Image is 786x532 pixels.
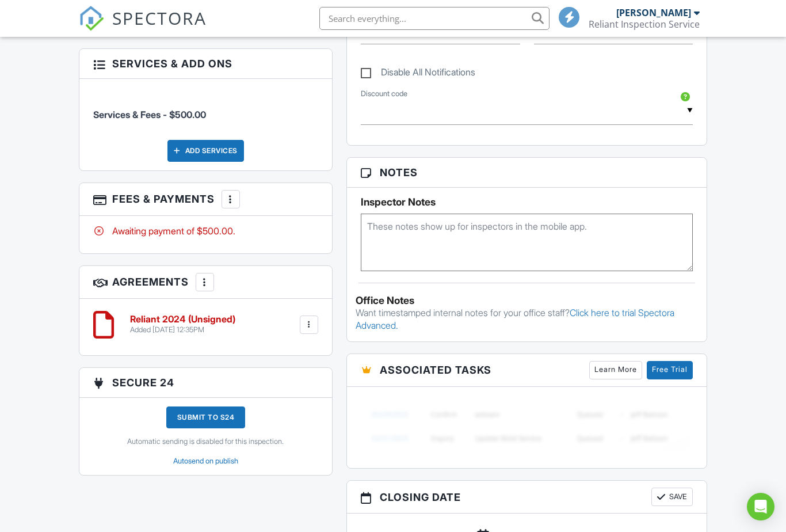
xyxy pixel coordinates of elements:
div: Added [DATE] 12:35PM [130,325,235,335]
a: Automatic sending is disabled for this inspection. [127,437,284,446]
a: Learn More [589,361,642,379]
a: Submit to S24 [166,406,246,437]
label: Discount code [361,89,407,99]
div: Submit to S24 [166,406,246,428]
img: The Best Home Inspection Software - Spectora [79,6,104,31]
div: Awaiting payment of $500.00. [93,225,318,237]
a: SPECTORA [79,16,207,40]
h3: Notes [347,158,707,188]
h3: Secure 24 [79,368,332,398]
button: Save [651,488,693,506]
div: Office Notes [356,295,698,306]
h3: Services & Add ons [79,49,332,79]
span: SPECTORA [112,6,207,30]
h3: Agreements [79,266,332,299]
div: [PERSON_NAME] [616,7,691,18]
div: Add Services [167,140,244,162]
label: Disable All Notifications [361,67,475,81]
li: Service: Services & Fees [93,88,318,130]
span: Services & Fees - $500.00 [93,109,206,120]
h6: Reliant 2024 (Unsigned) [130,314,235,325]
p: Want timestamped internal notes for your office staff? [356,306,698,332]
h3: Fees & Payments [79,183,332,216]
div: Reliant Inspection Service [589,18,700,30]
h5: Inspector Notes [361,196,693,208]
div: Open Intercom Messenger [747,493,774,520]
a: Autosend on publish [173,457,238,465]
input: Search everything... [319,7,550,30]
a: Click here to trial Spectora Advanced. [356,307,674,331]
a: Reliant 2024 (Unsigned) Added [DATE] 12:35PM [130,314,235,335]
span: Closing date [380,489,461,505]
img: blurred-tasks-251b60f19c3f713f9215ee2a18cbf2105fc2d72fcd585247cf5e9ec0c957c1dd.png [361,396,693,457]
a: Free Trial [647,361,693,379]
span: Associated Tasks [380,362,491,378]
